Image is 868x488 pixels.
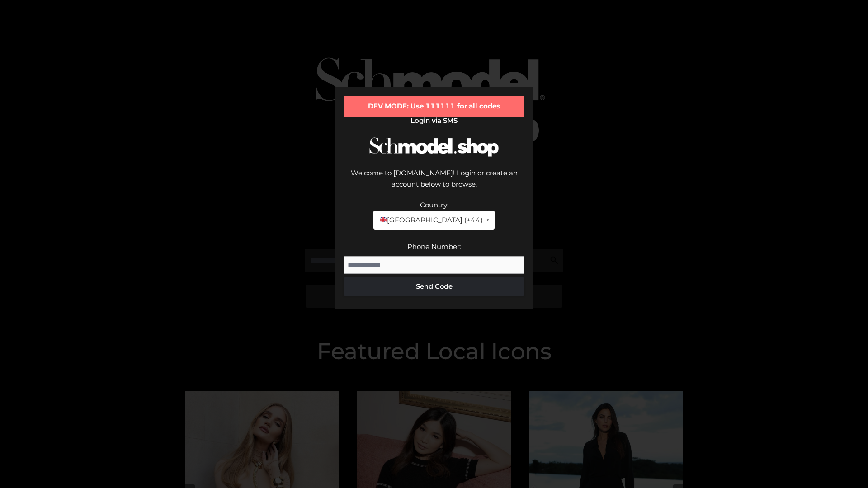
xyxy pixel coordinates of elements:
img: 🇬🇧 [380,216,387,223]
h2: Login via SMS [344,117,524,125]
div: DEV MODE: Use 111111 for all codes [344,96,524,117]
img: Schmodel Logo [366,129,502,165]
button: Send Code [344,277,524,296]
label: Phone Number: [407,242,461,251]
div: Welcome to [DOMAIN_NAME]! Login or create an account below to browse. [344,167,524,199]
label: Country: [420,201,448,209]
span: [GEOGRAPHIC_DATA] (+44) [379,214,482,226]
